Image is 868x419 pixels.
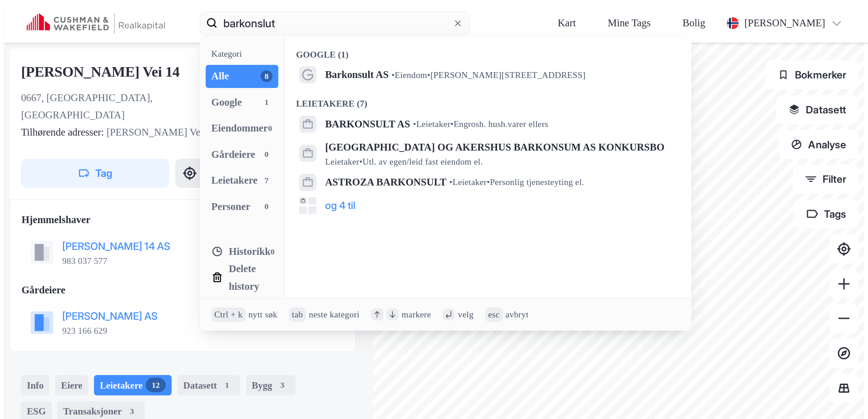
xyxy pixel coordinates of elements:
input: Søk på adresse, matrikkel, gårdeiere, leietakere eller personer [217,9,452,38]
div: Google (1) [285,37,691,63]
div: Gårdeiere [212,146,256,163]
div: Bygg [246,375,296,395]
div: esc [485,307,503,322]
span: BARKONSULT AS [325,116,410,133]
span: Leietaker • Engrosh. hush.varer ellers [413,118,548,130]
div: 0 [261,149,272,161]
div: Eiendommer [212,120,268,137]
div: Leietakere [94,375,172,395]
button: og 4 til [325,197,355,214]
span: ASTROZA BARKONSULT [325,174,446,191]
div: [PERSON_NAME] Vei 12 [21,124,332,141]
div: 983 037 577 [62,255,107,267]
button: Tag [21,159,169,188]
img: cushman-wakefield-realkapital-logo.202ea83816669bd177139c58696a8fa1.svg [27,13,165,34]
div: neste kategori [309,309,360,321]
div: Kontrollprogram for chat [823,375,868,419]
span: Tilhørende adresser: [21,127,106,138]
div: [PERSON_NAME] [745,15,825,32]
div: Leietakere [212,172,258,189]
span: Leietaker • Personlig tjenesteyting el. [449,176,584,188]
div: 3 [275,378,290,392]
div: 3 [125,404,139,419]
button: Filter [793,165,859,194]
div: 0 [271,246,275,258]
div: nytt søk [248,309,277,321]
button: Bokmerker [765,60,858,89]
div: Hjemmelshaver [21,211,344,229]
div: Gårdeiere [21,282,344,299]
div: 0 [261,201,272,213]
div: Personer [212,198,251,215]
span: Barkonsult AS [325,66,389,83]
div: Delete history [229,260,272,295]
span: • [392,70,395,80]
div: avbryt [505,309,528,321]
div: Historikk [212,243,271,260]
div: Bolig [683,15,705,32]
div: Mine Tags [608,15,651,32]
button: Datasett [776,95,858,124]
div: 7 [261,175,272,187]
button: Analyse [779,130,859,159]
span: Leietaker • Utl. av egen/leid fast eiendom el. [325,156,483,168]
div: Info [21,375,49,395]
span: • [449,177,453,187]
div: [PERSON_NAME] Vei 14 [21,60,182,83]
div: Kategori [212,49,278,59]
div: tab [289,307,306,322]
div: Google [212,94,242,111]
div: 8 [261,70,272,82]
div: 0667, [GEOGRAPHIC_DATA], [GEOGRAPHIC_DATA] [21,89,225,124]
div: 1 [220,378,234,392]
div: Datasett [178,375,240,395]
div: 0 [268,122,272,134]
span: [GEOGRAPHIC_DATA] OG AKERSHUS BARKONSUM AS KONKURSBO [325,139,674,156]
div: velg [458,309,473,321]
div: Eiere [55,375,89,395]
div: Leietakere (7) [285,87,691,113]
div: 1 [261,97,272,108]
div: 12 [146,378,166,392]
div: Kart [558,15,576,32]
span: • [413,119,416,129]
div: Ctrl + k [212,307,246,322]
div: markere [402,309,431,321]
button: Tags [794,200,858,229]
span: Eiendom • [PERSON_NAME][STREET_ADDRESS] [392,69,586,81]
div: Alle [212,68,229,85]
iframe: Chat Widget [823,375,868,419]
div: 923 166 629 [62,325,107,337]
